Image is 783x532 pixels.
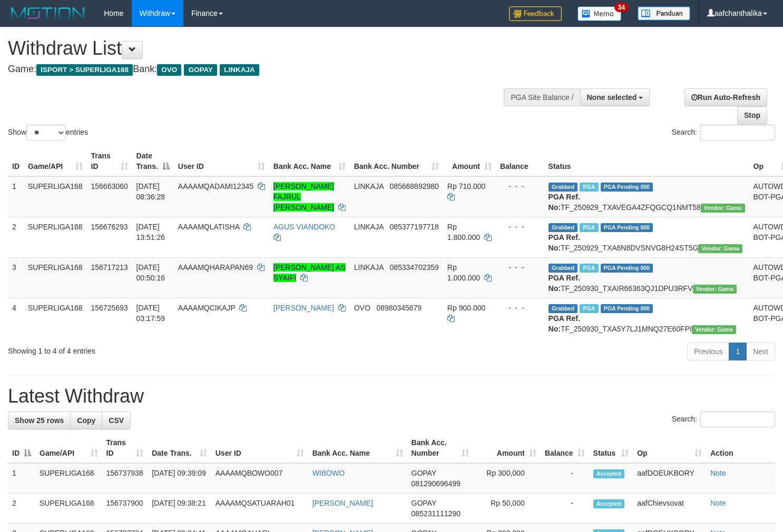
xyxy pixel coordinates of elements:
a: Show 25 rows [8,411,71,429]
th: Amount: activate to sort column ascending [443,146,496,176]
span: Copy 085231111290 to clipboard [412,509,461,518]
th: Date Trans.: activate to sort column ascending [148,433,211,463]
td: TF_250929_TXA6N8DVSNVG8H24ST5G [544,217,749,257]
td: Rp 50,000 [473,494,541,524]
th: Trans ID: activate to sort column ascending [102,433,148,463]
td: 3 [8,257,24,298]
span: Rp 900.000 [447,304,485,312]
th: Bank Acc. Name: activate to sort column ascending [269,146,350,176]
td: SUPERLIGA168 [24,298,87,338]
h4: Game: Bank: [8,64,512,75]
th: Bank Acc. Name: activate to sort column ascending [308,433,407,463]
input: Search: [700,125,775,140]
span: LINKAJA [220,64,259,76]
span: GOPAY [184,64,217,76]
span: [DATE] 03:17:59 [136,304,165,323]
label: Search: [672,125,775,140]
b: PGA Ref. No: [549,233,580,252]
th: Amount: activate to sort column ascending [473,433,541,463]
a: Stop [737,106,767,124]
span: Rp 1.000.000 [447,263,480,282]
td: [DATE] 09:38:21 [148,494,211,524]
span: Vendor URL: https://trx31.1velocity.biz [701,204,745,213]
span: OVO [354,304,370,312]
th: Action [706,433,775,463]
span: CSV [109,416,124,425]
span: 156676293 [91,223,128,231]
span: Marked by aafnonsreyleab [580,264,598,273]
span: Rp 1.800.000 [447,223,480,242]
img: MOTION_logo.png [8,5,88,21]
a: CSV [102,411,131,429]
span: 34 [614,3,629,12]
b: PGA Ref. No: [549,274,580,293]
td: [DATE] 09:39:09 [148,463,211,494]
td: SUPERLIGA168 [24,257,87,298]
span: Vendor URL: https://trx31.1velocity.biz [698,244,742,253]
select: Showentries [26,125,66,140]
td: aafDOEUKBORY [633,463,706,494]
span: Copy [77,416,95,425]
span: AAAAMQLATISHA [178,223,239,231]
span: None selected [587,93,637,102]
div: PGA Site Balance / [504,88,580,106]
span: Copy 085377197718 to clipboard [389,223,438,231]
a: AGUS VIANDOKO [273,223,335,231]
h1: Latest Withdraw [8,386,775,407]
span: 156663060 [91,182,128,190]
td: - [541,463,589,494]
td: TF_250930_TXAIR66363QJ1DPU3RFV [544,257,749,298]
span: Marked by aafnonsreyleab [580,304,598,313]
th: Game/API: activate to sort column ascending [24,146,87,176]
img: Feedback.jpg [509,6,562,21]
span: LINKAJA [354,263,384,272]
td: AAAAMQSATUARAH01 [211,494,308,524]
a: Copy [70,411,102,429]
a: Next [746,343,775,360]
th: User ID: activate to sort column ascending [174,146,269,176]
th: Status: activate to sort column ascending [589,433,633,463]
td: TF_250930_TXA5Y7LJ1MNQ27E60FPI [544,298,749,338]
div: - - - [500,222,540,232]
span: Grabbed [549,264,578,273]
td: - [541,494,589,524]
td: SUPERLIGA168 [24,217,87,257]
input: Search: [700,411,775,427]
th: Game/API: activate to sort column ascending [35,433,102,463]
span: 156725693 [91,304,128,312]
td: 156737900 [102,494,148,524]
span: AAAAMQCIKAJP [178,304,236,312]
h1: Withdraw List [8,38,512,59]
div: - - - [500,181,540,192]
span: ISPORT > SUPERLIGA168 [36,64,133,76]
span: Vendor URL: https://trx31.1velocity.biz [692,325,736,334]
span: AAAAMQADAMI12345 [178,182,253,190]
a: WIBOWO [312,469,345,477]
span: Copy 08980345679 to clipboard [377,304,422,312]
span: Show 25 rows [15,416,64,425]
td: aafChievsovat [633,494,706,524]
td: Rp 300,000 [473,463,541,494]
button: None selected [580,88,650,106]
span: Marked by aafsoycanthlai [580,223,598,232]
span: PGA Pending [601,183,653,192]
span: [DATE] 08:36:28 [136,182,165,201]
td: AAAAMQBOWO007 [211,463,308,494]
th: Bank Acc. Number: activate to sort column ascending [350,146,443,176]
span: Vendor URL: https://trx31.1velocity.biz [693,285,737,294]
th: User ID: activate to sort column ascending [211,433,308,463]
div: Showing 1 to 4 of 4 entries [8,342,318,356]
a: [PERSON_NAME] FAJRUL [PERSON_NAME] [273,182,334,212]
span: PGA Pending [601,304,653,313]
th: Date Trans.: activate to sort column descending [132,146,174,176]
span: PGA Pending [601,223,653,232]
a: [PERSON_NAME] [312,499,373,507]
span: 156717213 [91,263,128,272]
span: LINKAJA [354,223,384,231]
a: [PERSON_NAME] [273,304,334,312]
a: Run Auto-Refresh [684,88,767,106]
div: - - - [500,262,540,273]
b: PGA Ref. No: [549,314,580,333]
td: 2 [8,217,24,257]
td: SUPERLIGA168 [35,463,102,494]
